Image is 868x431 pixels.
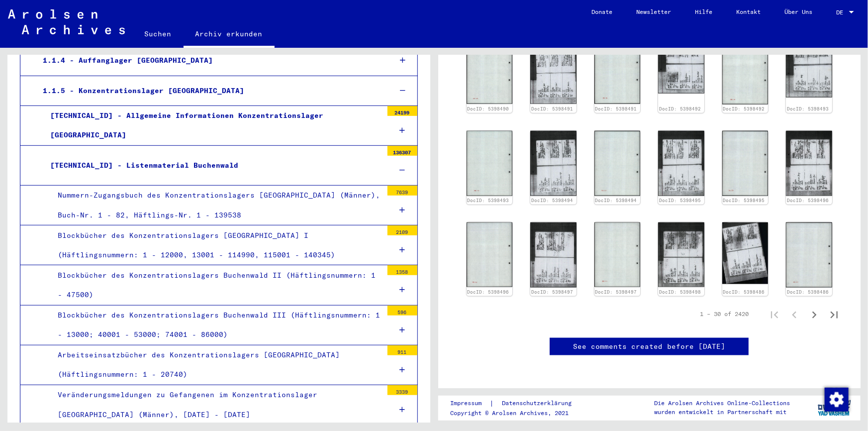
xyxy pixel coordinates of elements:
[467,289,509,295] a: DocID: 5398496
[387,345,417,355] div: 911
[659,198,701,203] a: DocID: 5398495
[531,289,573,295] a: DocID: 5398497
[35,81,383,101] div: 1.1.5 - Konzentrationslager [GEOGRAPHIC_DATA]
[43,106,383,145] div: [TECHNICAL_ID] - Allgemeine Informationen Konzentrationslager [GEOGRAPHIC_DATA]
[804,304,824,324] button: Next page
[654,408,790,417] p: wurden entwickelt in Partnerschaft mit
[786,39,832,97] img: 001.jpg
[594,131,641,196] img: 002.jpg
[494,398,583,409] a: Datenschutzerklärung
[531,198,573,203] a: DocID: 5398494
[722,39,769,105] img: 002.jpg
[450,409,583,418] p: Copyright © Arolsen Archives, 2021
[825,388,849,412] img: Zustimmung ändern
[467,198,509,203] a: DocID: 5398493
[530,131,577,196] img: 001.jpg
[723,289,765,295] a: DocID: 5398486
[787,198,829,203] a: DocID: 5398496
[723,198,765,203] a: DocID: 5398495
[787,106,829,111] a: DocID: 5398493
[722,131,769,197] img: 002.jpg
[723,106,765,111] a: DocID: 5398492
[387,225,417,235] div: 2109
[50,186,383,224] div: Nummern-Zugangsbuch des Konzentrationslagers [GEOGRAPHIC_DATA] (Männer), Buch-Nr. 1 - 82, Häftlin...
[594,39,641,104] img: 002.jpg
[700,310,749,319] div: 1 – 30 of 2420
[387,306,417,316] div: 596
[43,156,383,175] div: [TECHNICAL_ID] - Listenmaterial Buchenwald
[836,9,847,16] span: DE
[50,345,383,384] div: Arbeitseinsatzbücher des Konzentrationslagers [GEOGRAPHIC_DATA] (Häftlingsnummern: 1 - 20740)
[387,146,417,156] div: 136307
[658,222,704,287] img: 001.jpg
[573,341,725,352] a: See comments created before [DATE]
[816,395,853,420] img: yv_logo.png
[387,265,417,275] div: 1358
[659,289,701,295] a: DocID: 5398498
[50,385,383,424] div: Veränderungsmeldungen zu Gefangenen im Konzentrationslager [GEOGRAPHIC_DATA] (Männer), [DATE] - [...
[387,186,417,196] div: 7639
[594,222,641,287] img: 002.jpg
[467,39,513,104] img: 002.jpg
[654,399,790,408] p: Die Arolsen Archives Online-Collections
[824,387,848,411] div: Zustimmung ändern
[786,131,832,196] img: 001.jpg
[50,226,383,265] div: Blockbücher des Konzentrationslagers [GEOGRAPHIC_DATA] I (Häftlingsnummern: 1 - 12000, 13001 - 11...
[387,106,417,116] div: 24199
[50,306,383,344] div: Blockbücher des Konzentrationslagers Buchenwald III (Häftlingsnummern: 1 - 13000; 40001 - 53000; ...
[595,106,637,111] a: DocID: 5398491
[595,289,637,295] a: DocID: 5398497
[530,222,577,288] img: 001.jpg
[467,131,513,196] img: 002.jpg
[765,304,784,324] button: First page
[530,39,577,104] img: 001.jpg
[387,385,417,395] div: 3339
[50,266,383,305] div: Blockbücher des Konzentrationslagers Buchenwald II (Häftlingsnummern: 1 - 47500)
[184,22,275,48] a: Archiv erkunden
[824,304,844,324] button: Last page
[659,106,701,111] a: DocID: 5398492
[531,106,573,111] a: DocID: 5398491
[450,398,489,409] a: Impressum
[133,22,184,46] a: Suchen
[722,222,769,284] img: 001.jpg
[595,198,637,203] a: DocID: 5398494
[784,304,804,324] button: Previous page
[658,39,704,93] img: 001.jpg
[658,131,704,196] img: 001.jpg
[787,289,829,295] a: DocID: 5398486
[467,106,509,111] a: DocID: 5398490
[467,222,513,287] img: 002.jpg
[8,9,125,34] img: Arolsen_neg.svg
[786,222,832,288] img: 002.jpg
[35,51,383,70] div: 1.1.4 - Auffanglager [GEOGRAPHIC_DATA]
[450,398,583,409] div: |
